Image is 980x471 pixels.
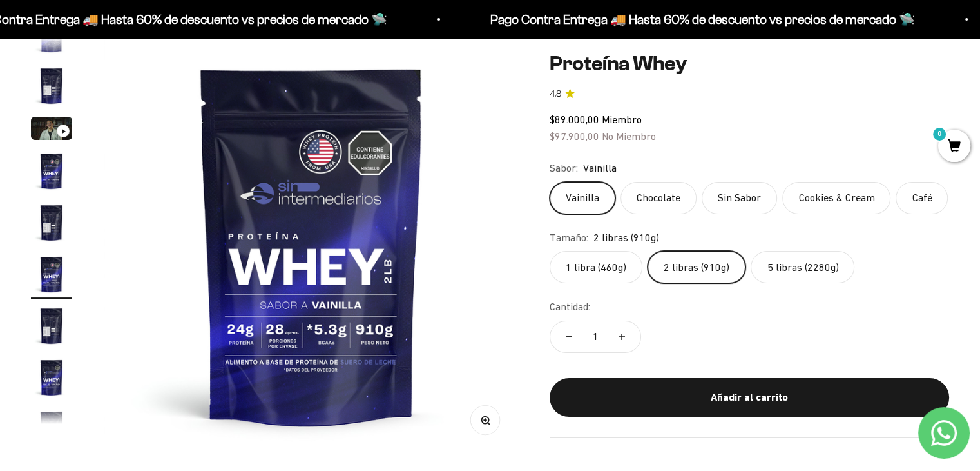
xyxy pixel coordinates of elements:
span: 4.8 [550,86,561,101]
a: 0 [938,140,970,154]
span: 2 libras (910g) [593,230,659,246]
h1: Proteína Whey [550,52,949,76]
img: Proteína Whey [31,254,72,295]
img: Proteína Whey [31,305,72,346]
div: Añadir al carrito [575,389,923,406]
legend: Sabor: [550,160,578,177]
legend: Tamaño: [550,230,588,246]
button: Añadir al carrito [550,377,949,416]
button: Ir al artículo 7 [31,305,72,350]
span: No Miembro [602,130,656,141]
button: Ir al artículo 9 [31,408,72,454]
img: Proteína Whey [31,357,72,398]
img: Proteína Whey [104,37,519,453]
mark: 0 [932,126,947,142]
label: Cantidad: [550,299,590,316]
button: Ir al artículo 2 [31,65,72,110]
button: Reducir cantidad [550,321,588,352]
span: Miembro [602,114,642,125]
img: Proteína Whey [31,150,72,192]
button: Ir al artículo 8 [31,357,72,402]
button: Aumentar cantidad [603,321,640,352]
button: Ir al artículo 6 [31,254,72,299]
button: Ir al artículo 3 [31,117,72,144]
span: $97.900,00 [550,130,599,141]
img: Proteína Whey [31,65,72,106]
a: 4.84.8 de 5.0 estrellas [550,86,949,101]
button: Ir al artículo 5 [31,202,72,247]
button: Ir al artículo 4 [31,150,72,195]
img: Proteína Whey [31,202,72,243]
span: Vainilla [583,160,617,177]
span: $89.000,00 [550,114,599,125]
img: Proteína Whey [31,408,72,450]
p: Pago Contra Entrega 🚚 Hasta 60% de descuento vs precios de mercado 🛸 [475,9,899,30]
